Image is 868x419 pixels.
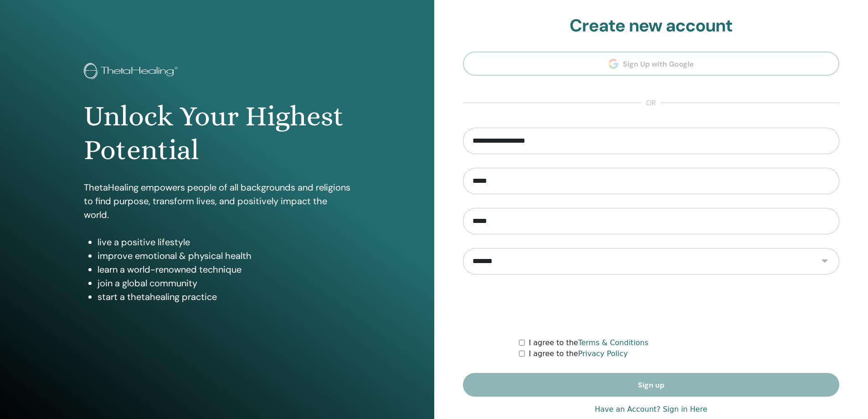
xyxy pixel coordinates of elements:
li: start a thetahealing practice [98,290,350,304]
li: live a positive lifestyle [98,235,350,249]
li: join a global community [98,276,350,290]
h1: Unlock Your Highest Potential [84,99,350,167]
label: I agree to the [529,348,627,359]
h2: Create new account [463,16,840,36]
li: improve emotional & physical health [98,249,350,263]
a: Have an Account? Sign in Here [595,404,707,415]
a: Terms & Conditions [578,338,648,347]
label: I agree to the [529,337,648,348]
iframe: reCAPTCHA [582,288,720,324]
p: ThetaHealing empowers people of all backgrounds and religions to find purpose, transform lives, a... [84,181,350,222]
li: learn a world-renowned technique [98,263,350,276]
a: Privacy Policy [578,349,628,358]
span: or [642,98,661,109]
